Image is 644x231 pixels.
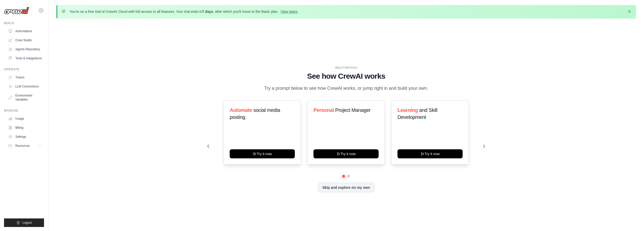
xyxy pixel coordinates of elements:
button: Try it now [230,149,295,158]
button: Skip and explore on my own [318,183,374,192]
p: You're on a free trial of CrewAI Cloud with full access to all features. Your trial ends in , aft... [69,9,299,14]
a: Automations [6,27,44,35]
a: Settings [6,133,44,141]
a: Agents Repository [6,45,44,53]
button: Resources [6,142,44,150]
a: Usage [6,115,44,123]
span: Learning [397,107,418,113]
div: Build [4,21,44,25]
strong: 7 days [202,10,213,14]
span: Personal [313,107,334,113]
div: Manage [4,109,44,113]
a: Crew Studio [6,36,44,44]
a: Environment Variables [6,91,44,104]
span: Logout [22,221,32,225]
div: WALKTHROUGH [207,66,485,70]
button: Try it now [397,149,463,158]
a: Traces [6,73,44,81]
h1: See how CrewAI works [207,72,485,81]
a: Billing [6,124,44,132]
span: social media posting [230,107,280,120]
span: Automate [230,107,252,113]
button: Logout [4,218,44,227]
p: Try a prompt below to see how CrewAI works, or jump right in and build your own. [262,85,431,92]
span: and Skill Development [397,107,437,120]
a: Tools & Integrations [6,54,44,62]
span: Resources [15,144,30,148]
button: Try it now [313,149,379,158]
a: LLM Connections [6,82,44,90]
img: Logo [4,7,29,14]
a: View plans [280,10,297,14]
span: Project Manager [335,107,371,113]
div: Operate [4,67,44,71]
